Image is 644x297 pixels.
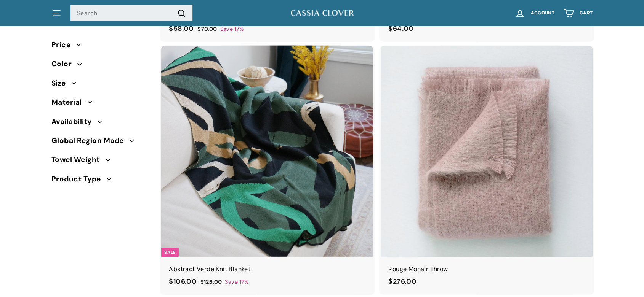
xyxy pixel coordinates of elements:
[559,2,597,24] a: Cart
[388,264,585,274] div: Rouge Mohair Throw
[531,11,554,16] span: Account
[51,78,72,89] span: Size
[169,264,365,274] div: Abstract Verde Knit Blanket
[51,173,107,185] span: Product Type
[381,46,593,295] a: Rouge Mohair Throw
[51,37,149,56] button: Price
[51,56,149,75] button: Color
[51,135,130,146] span: Global Region Made
[51,39,76,51] span: Price
[388,24,413,33] span: $64.00
[161,46,373,295] a: Sale Abstract Verde Knit Blanket Save 17%
[220,25,244,33] span: Save 17%
[51,154,106,165] span: Towel Weight
[169,277,197,286] span: $106.00
[580,11,593,16] span: Cart
[51,76,149,95] button: Size
[197,25,217,32] span: $70.00
[225,278,248,286] span: Save 17%
[51,97,88,108] span: Material
[51,114,149,133] button: Availability
[169,24,194,33] span: $58.00
[51,133,149,152] button: Global Region Made
[51,95,149,114] button: Material
[510,2,559,24] a: Account
[51,172,149,191] button: Product Type
[388,277,417,286] span: $276.00
[161,248,178,257] div: Sale
[51,116,98,127] span: Availability
[200,278,222,285] span: $128.00
[51,58,77,70] span: Color
[70,5,192,22] input: Search
[51,152,149,171] button: Towel Weight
